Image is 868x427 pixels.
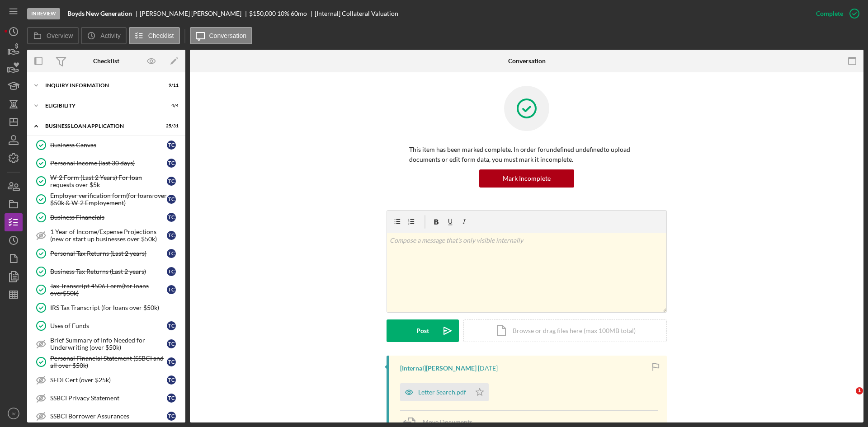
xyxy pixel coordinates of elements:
[315,10,398,17] div: [Internal] Collateral Valuation
[249,9,276,17] span: $150,000
[400,383,489,401] button: Letter Search.pdf
[167,195,176,204] div: T C
[50,304,180,311] div: IRS Tax Transcript (for loans over $50k)
[32,244,181,263] a: Personal Tax Returns (Last 2 years)TC
[209,32,247,39] label: Conversation
[423,418,472,426] span: Move Documents
[162,83,179,88] div: 9 / 11
[32,136,181,154] a: Business CanvasTC
[50,337,167,351] div: Brief Summary of Info Needed for Underwriting (over $50k)
[508,57,546,65] div: Conversation
[167,267,176,276] div: T C
[167,213,176,222] div: T C
[45,103,156,108] div: ELIGIBILITY
[81,27,126,44] button: Activity
[807,5,863,23] button: Complete
[167,285,176,294] div: T C
[50,192,167,206] div: Employer verification form(for loans over $50k & W-2 Employement)
[167,177,176,186] div: T C
[418,389,466,396] div: Letter Search.pdf
[50,160,167,167] div: Personal Income (last 30 days)
[32,299,181,317] a: IRS Tax Transcript (for loans over $50k)
[32,335,181,353] a: Brief Summary of Info Needed for Underwriting (over $50k)TC
[50,268,167,275] div: Business Tax Returns (Last 2 years)
[45,83,156,88] div: INQUIRY INFORMATION
[50,322,167,329] div: Uses of Funds
[190,27,253,44] button: Conversation
[32,172,181,190] a: W-2 Form (Last 2 Years) For loan requests over $5kTC
[148,32,174,39] label: Checklist
[27,8,60,19] div: In Review
[167,357,176,366] div: T C
[32,190,181,208] a: Employer verification form(for loans over $50k & W-2 Employement)TC
[167,231,176,240] div: T C
[50,394,167,402] div: SSBCI Privacy Statement
[167,412,176,421] div: T C
[93,57,119,65] div: Checklist
[167,159,176,168] div: T C
[387,319,459,342] button: Post
[11,411,16,416] text: IV
[50,174,167,188] div: W-2 Form (Last 2 Years) For loan requests over $5k
[167,321,176,330] div: T C
[32,371,181,389] a: SEDI Cert (over $25k)TC
[100,32,120,39] label: Activity
[67,10,132,17] b: Boyds New Generation
[162,123,179,129] div: 25 / 31
[162,103,179,108] div: 4 / 4
[479,169,574,188] button: Mark Incomplete
[167,249,176,258] div: T C
[32,208,181,226] a: Business FinancialsTC
[50,413,167,420] div: SSBCI Borrower Assurances
[32,353,181,371] a: Personal Financial Statement (SSBCI and all over $50k)TC
[409,145,644,165] p: This item has been marked complete. In order for undefined undefined to upload documents or edit ...
[50,376,167,384] div: SEDI Cert (over $25k)
[32,407,181,425] a: SSBCI Borrower AssurancesTC
[400,365,476,372] div: [Internal] [PERSON_NAME]
[291,10,307,17] div: 60 mo
[45,123,156,129] div: BUSINESS LOAN APPLICATION
[503,169,551,188] div: Mark Incomplete
[50,355,167,369] div: Personal Financial Statement (SSBCI and all over $50k)
[478,365,498,372] time: 2025-10-03 14:59
[32,389,181,407] a: SSBCI Privacy StatementTC
[32,226,181,244] a: 1 Year of Income/Expense Projections (new or start up businesses over $50k)TC
[167,394,176,403] div: T C
[50,214,167,221] div: Business Financials
[816,5,843,23] div: Complete
[32,263,181,281] a: Business Tax Returns (Last 2 years)TC
[27,27,79,44] button: Overview
[5,404,23,422] button: IV
[32,154,181,172] a: Personal Income (last 30 days)TC
[50,228,167,243] div: 1 Year of Income/Expense Projections (new or start up businesses over $50k)
[50,282,167,297] div: Tax Transcript 4506 Form(for loans over$50k)
[47,32,73,39] label: Overview
[167,141,176,150] div: T C
[167,375,176,385] div: T C
[50,250,167,257] div: Personal Tax Returns (Last 2 years)
[129,27,180,44] button: Checklist
[167,339,176,348] div: T C
[416,319,429,342] div: Post
[277,10,289,17] div: 10 %
[32,281,181,299] a: Tax Transcript 4506 Form(for loans over$50k)TC
[140,10,249,17] div: [PERSON_NAME] [PERSON_NAME]
[50,141,167,149] div: Business Canvas
[837,387,859,409] iframe: Intercom live chat
[32,317,181,335] a: Uses of FundsTC
[856,387,863,394] span: 1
